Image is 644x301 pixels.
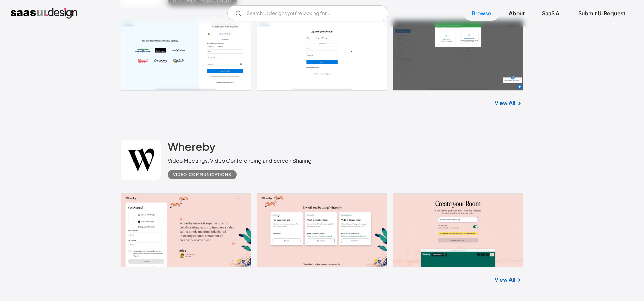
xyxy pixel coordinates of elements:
[464,6,499,21] a: Browse
[534,6,569,21] a: SaaS Ai
[168,140,215,153] h2: Whereby
[168,140,215,157] a: Whereby
[495,276,515,284] a: View All
[570,6,633,21] a: Submit UI Request
[227,5,388,21] form: Email Form
[173,171,231,179] div: Video Communications
[495,99,515,107] a: View All
[501,6,533,21] a: About
[227,5,388,21] input: Search UI designs you're looking for...
[11,8,77,19] a: home
[168,157,312,165] div: Video Meetings, Video Conferencing and Screen Sharing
